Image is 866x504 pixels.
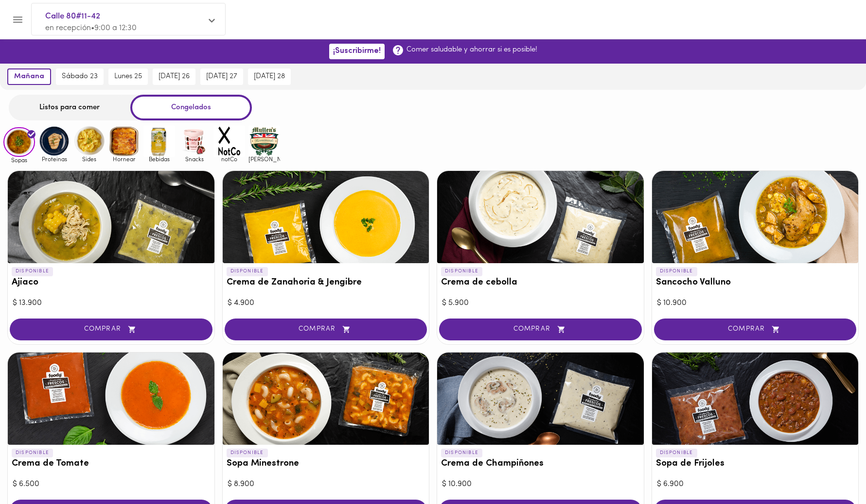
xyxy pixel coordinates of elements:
div: $ 8.900 [228,479,424,490]
span: mañana [14,72,44,81]
div: Sopa de Frijoles [652,353,859,445]
p: DISPONIBLE [656,449,697,457]
button: COMPRAR [654,319,857,340]
button: mañana [7,68,51,85]
div: $ 5.900 [442,298,639,309]
div: $ 6.900 [657,479,854,490]
img: Bebidas [143,125,175,157]
p: DISPONIBLE [12,267,53,276]
button: lunes 25 [108,68,148,85]
h3: Sopa Minestrone [227,459,425,469]
button: Menu [6,8,30,32]
p: DISPONIBLE [12,449,53,457]
div: Sopa Minestrone [223,353,429,445]
button: [DATE] 28 [248,68,291,85]
p: Comer saludable y ahorrar si es posible! [406,45,537,55]
div: Crema de Champiñones [437,353,644,445]
p: DISPONIBLE [441,449,482,457]
span: [DATE] 27 [206,72,237,81]
img: Sides [73,125,105,157]
img: notCo [213,125,245,157]
span: [DATE] 26 [159,72,190,81]
span: COMPRAR [22,325,200,334]
div: Listos para comer [9,95,130,120]
h3: Crema de Tomate [12,459,211,469]
p: DISPONIBLE [227,267,268,276]
button: COMPRAR [10,319,212,340]
div: $ 13.900 [13,298,210,309]
div: $ 4.900 [228,298,424,309]
button: sábado 23 [56,68,104,85]
span: COMPRAR [237,325,415,334]
button: COMPRAR [225,319,427,340]
span: [PERSON_NAME] [248,156,280,162]
span: en recepción • 9:00 a 12:30 [45,24,137,32]
iframe: Messagebird Livechat Widget [810,448,856,494]
div: Congelados [130,95,252,120]
div: $ 10.900 [657,298,854,309]
span: lunes 25 [114,72,142,81]
span: Calle 80#11-42 [45,10,202,23]
div: Crema de Tomate [8,353,214,445]
span: Snacks [178,156,210,162]
span: Sopas [3,157,35,163]
img: Sopas [3,127,35,157]
img: Proteinas [38,125,70,157]
h3: Crema de cebolla [441,278,640,288]
p: DISPONIBLE [227,449,268,457]
div: $ 10.900 [442,479,639,490]
div: Crema de Zanahoria & Jengibre [223,171,429,263]
span: Sides [73,156,105,162]
button: ¡Suscribirme! [329,44,385,59]
span: Bebidas [143,156,175,162]
button: [DATE] 27 [200,68,243,85]
button: COMPRAR [439,319,642,340]
span: Proteinas [38,156,70,162]
p: DISPONIBLE [656,267,697,276]
span: sábado 23 [62,72,98,81]
div: Ajiaco [8,171,214,263]
span: Hornear [108,156,140,162]
img: mullens [248,125,280,157]
span: [DATE] 28 [254,72,285,81]
h3: Ajiaco [12,278,211,288]
h3: Crema de Zanahoria & Jengibre [227,278,425,288]
p: DISPONIBLE [441,267,482,276]
div: Crema de cebolla [437,171,644,263]
div: $ 6.500 [13,479,210,490]
h3: Sopa de Frijoles [656,459,855,469]
span: ¡Suscribirme! [333,47,381,56]
span: COMPRAR [666,325,845,334]
h3: Sancocho Valluno [656,278,855,288]
h3: Crema de Champiñones [441,459,640,469]
img: Snacks [178,125,210,157]
div: Sancocho Valluno [652,171,859,263]
img: Hornear [108,125,140,157]
button: [DATE] 26 [153,68,195,85]
span: notCo [213,156,245,162]
span: COMPRAR [451,325,630,334]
